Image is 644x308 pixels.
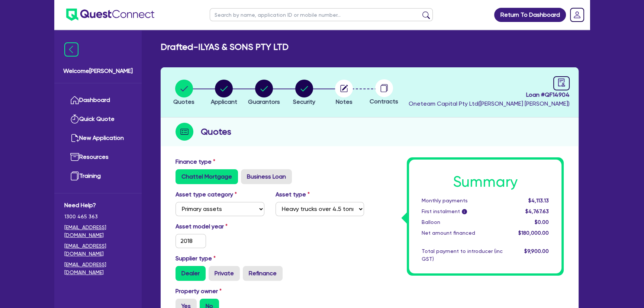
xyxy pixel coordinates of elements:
div: First instalment [416,208,508,215]
span: Guarantors [248,98,280,105]
a: Training [64,167,132,186]
span: $4,113.13 [528,198,549,203]
div: Net amount financed [416,229,508,237]
a: Dashboard [64,91,132,110]
label: Dealer [176,266,206,281]
h2: Quotes [201,125,231,138]
label: Business Loan [241,169,292,184]
label: Asset type [276,190,310,199]
img: training [70,171,79,180]
button: Guarantors [248,79,280,107]
label: Finance type [176,157,215,166]
button: Security [293,79,316,107]
span: Security [293,98,315,105]
span: Contracts [370,98,398,105]
span: audit [557,78,566,87]
button: Quotes [173,79,195,107]
label: Asset type category [176,190,237,199]
a: Resources [64,148,132,167]
a: Return To Dashboard [494,8,566,22]
img: quick-quote [70,115,79,123]
span: $9,900.00 [524,248,549,254]
button: Applicant [210,79,238,107]
div: Monthly payments [416,197,508,205]
label: Chattel Mortgage [176,169,238,184]
a: New Application [64,129,132,148]
a: audit [553,76,570,90]
span: i [462,209,467,214]
img: step-icon [176,123,193,141]
div: Balloon [416,218,508,226]
span: Notes [336,98,352,105]
button: Notes [335,79,353,107]
a: [EMAIL_ADDRESS][DOMAIN_NAME] [64,242,132,258]
span: $4,767.63 [525,208,549,214]
h2: Drafted - ILYAS & SONS PTY LTD [161,42,289,52]
a: Quick Quote [64,110,132,129]
span: Loan # QF14904 [409,90,570,99]
span: Oneteam Capital Pty Ltd ( [PERSON_NAME] [PERSON_NAME] ) [409,100,570,107]
span: Need Help? [64,201,132,210]
label: Refinance [243,266,283,281]
label: Asset model year [170,222,270,231]
img: quest-connect-logo-blue [66,9,154,21]
span: $0.00 [535,219,549,225]
label: Private [209,266,240,281]
span: Quotes [173,98,194,105]
img: new-application [70,134,79,142]
a: Dropdown toggle [567,5,587,25]
img: icon-menu-close [64,42,78,57]
label: Supplier type [176,254,216,263]
span: 1300 465 363 [64,213,132,221]
a: [EMAIL_ADDRESS][DOMAIN_NAME] [64,261,132,276]
h1: Summary [422,173,549,191]
img: resources [70,153,79,161]
input: Search by name, application ID or mobile number... [210,8,433,21]
a: [EMAIL_ADDRESS][DOMAIN_NAME] [64,224,132,239]
span: $180,000.00 [518,230,549,236]
span: Applicant [211,98,237,105]
div: Total payment to introducer (inc GST) [416,247,508,263]
span: Welcome [PERSON_NAME] [63,67,133,76]
label: Property owner [176,287,222,296]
